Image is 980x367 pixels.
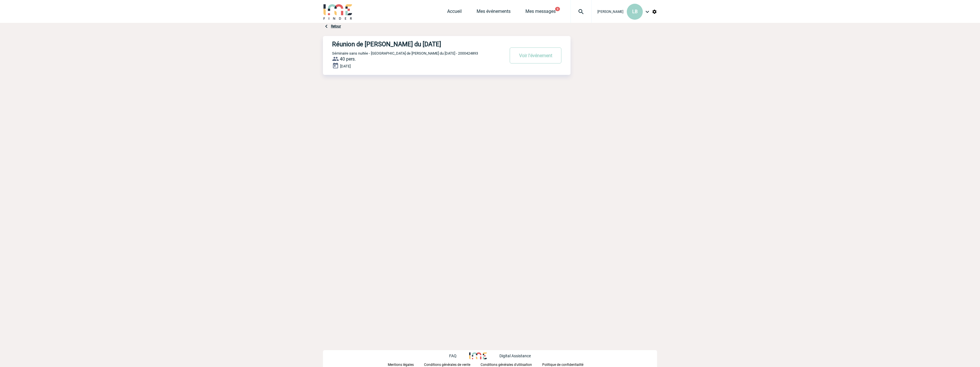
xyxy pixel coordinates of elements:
a: Retour [331,24,341,28]
p: Conditions générales de vente [424,363,470,367]
a: Mentions légales [388,362,424,367]
span: Séminaire sans nuitée - [GEOGRAPHIC_DATA] de [PERSON_NAME] du [DATE] - 2000424893 [332,51,478,55]
p: Conditions générales d'utilisation [481,363,532,367]
a: Accueil [447,9,462,17]
span: [DATE] [340,64,351,68]
span: [PERSON_NAME] [597,10,623,14]
p: Politique de confidentialité [542,363,583,367]
p: FAQ [449,354,457,358]
button: 9 [555,7,560,11]
a: FAQ [449,353,469,358]
h4: Réunion de [PERSON_NAME] du [DATE] [332,41,488,48]
p: Digital Assistance [499,354,531,358]
a: Conditions générales d'utilisation [481,362,542,367]
a: Conditions générales de vente [424,362,481,367]
a: Mes messages [525,9,556,17]
img: http://www.idealmeetingsevents.fr/ [469,352,487,359]
button: Voir l'événement [510,47,561,63]
img: IME-Finder [323,3,353,20]
a: Mes événements [477,9,511,17]
span: 40 pers. [340,56,356,62]
a: Politique de confidentialité [542,362,593,367]
span: LB [632,9,638,14]
p: Mentions légales [388,363,414,367]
